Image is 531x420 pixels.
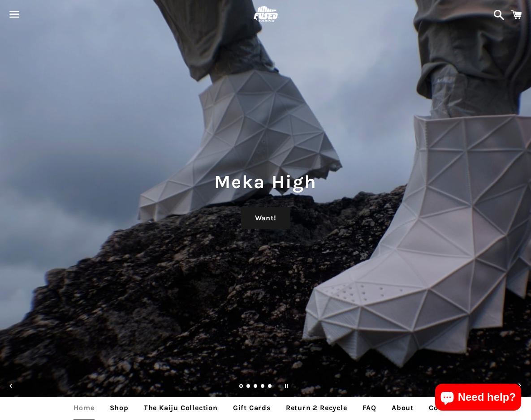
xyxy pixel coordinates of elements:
[510,376,530,396] button: Next slide
[246,385,251,389] a: Load slide 2
[254,385,258,389] a: Load slide 3
[432,384,524,413] inbox-online-store-chat: Shopify online store chat
[279,397,354,419] a: Return 2 Recycle
[1,376,21,396] button: Previous slide
[241,207,290,229] a: Want!
[103,397,135,419] a: Shop
[268,385,272,389] a: Load slide 5
[239,385,244,389] a: Slide 1, current
[137,397,224,419] a: The Kaiju Collection
[226,397,277,419] a: Gift Cards
[276,376,296,396] button: Pause slideshow
[385,397,420,419] a: About
[422,397,464,419] a: Contact
[67,397,101,419] a: Home
[261,385,265,389] a: Load slide 4
[356,397,383,419] a: FAQ
[9,169,522,195] h1: Meka High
